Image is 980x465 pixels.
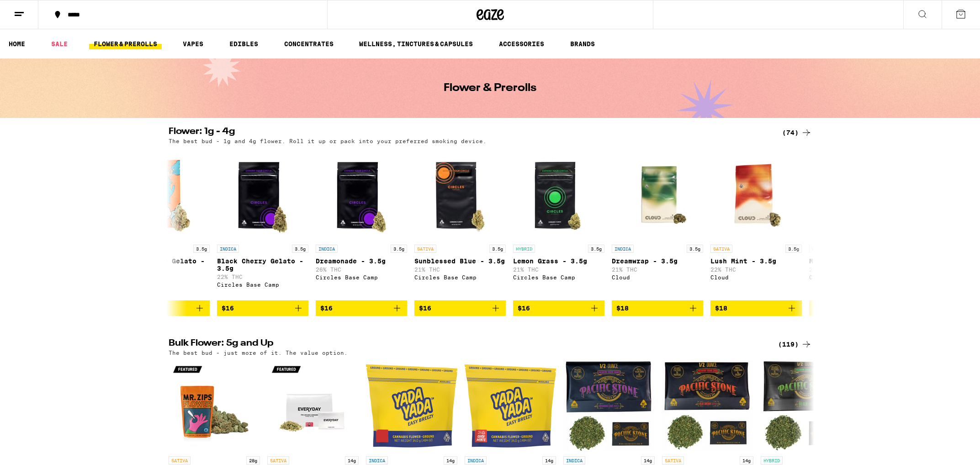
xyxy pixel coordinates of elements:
img: Pacific Stone - Blue Dream Pre-Ground - 14g [662,360,753,452]
h2: Bulk Flower: 5g and Up [169,339,767,350]
button: Add to bag [118,300,210,316]
p: INDICA [366,456,388,465]
button: Add to bag [612,300,703,316]
img: Circles Base Camp - Black Cherry Gelato - 3.5g [217,149,308,240]
p: Black Cherry Gelato - 3.5g [217,257,308,272]
a: HOME [4,38,30,49]
a: CONCENTRATES [280,38,338,49]
p: INDICA [316,245,338,253]
p: 3.5g [687,245,703,253]
p: SATIVA [710,245,732,253]
img: Circles Base Camp - Dreamonade - 3.5g [316,149,407,240]
a: Open page for Mochi Gelato - 3.5g from Cloud [809,149,901,300]
button: Add to bag [316,300,407,316]
p: SATIVA [414,245,436,253]
span: $16 [222,305,234,312]
div: Circles Base Camp [513,274,604,280]
p: 14g [740,456,753,465]
p: 3.5g [785,245,802,253]
p: INDICA [563,456,585,465]
a: (119) [778,339,812,350]
p: 3.5g [391,245,407,253]
a: FLOWER & PREROLLS [89,38,162,49]
p: 23% THC [118,274,210,280]
h2: Flower: 1g - 4g [169,127,767,138]
a: EDIBLES [225,38,263,49]
a: BRANDS [566,38,599,49]
div: Circles Base Camp [217,282,308,288]
p: 28g [246,456,260,465]
a: Open page for Lemon Grass - 3.5g from Circles Base Camp [513,149,604,300]
div: Anarchy [118,282,210,288]
div: Circles Base Camp [414,274,506,280]
div: Circles Base Camp [316,274,407,280]
p: 14g [542,456,556,465]
p: SATIVA [267,456,289,465]
p: 3.5g [193,245,210,253]
img: Cloud - Dreamwrap - 3.5g [612,149,703,240]
img: Circles Base Camp - Sunblessed Blue - 3.5g [414,149,506,240]
span: $16 [419,305,431,312]
p: 22% THC [217,274,308,280]
p: HYBRID [809,245,831,253]
p: 3.5g [292,245,308,253]
span: $18 [715,305,727,312]
p: 22% THC [710,267,802,273]
a: Open page for Dreamonade - 3.5g from Circles Base Camp [316,149,407,300]
div: Cloud [612,274,703,280]
button: Add to bag [217,300,308,316]
img: Anarchy - Lemon Cherry Gelato - 3.5g [118,149,210,240]
p: The best bud - just more of it. The value option. [169,350,348,356]
p: HYBRID [513,245,535,253]
p: 21% THC [612,267,703,273]
p: HYBRID [761,456,783,465]
a: (74) [782,127,812,138]
h1: Flower & Prerolls [444,83,536,94]
button: Add to bag [513,300,604,316]
p: Lemon Cherry Gelato - 3.5g [118,257,210,272]
p: Lemon Grass - 3.5g [513,257,604,265]
span: $16 [518,305,530,312]
span: $18 [814,305,826,312]
p: Dreamwrap - 3.5g [612,257,703,265]
p: Dreamonade - 3.5g [316,257,407,265]
img: Everyday - Apple Jack Pre-Ground - 14g [267,360,359,452]
img: Yada Yada - Gush Mints Pre-Ground - 14g [465,360,556,452]
button: Add to bag [809,300,901,316]
span: $18 [616,305,629,312]
button: Add to bag [414,300,506,316]
a: VAPES [178,38,208,49]
p: Lush Mint - 3.5g [710,257,802,265]
a: ACCESSORIES [494,38,549,49]
img: Cloud - Lush Mint - 3.5g [710,149,802,240]
p: 21% THC [513,267,604,273]
p: 26% THC [809,267,901,273]
p: Sunblessed Blue - 3.5g [414,257,506,265]
a: Open page for Lush Mint - 3.5g from Cloud [710,149,802,300]
p: INDICA [217,245,239,253]
img: Pacific Stone - 805 Glue Pre-Ground - 14g [761,360,852,452]
span: $16 [320,305,333,312]
p: 26% THC [316,267,407,273]
p: Mochi Gelato - 3.5g [809,257,901,265]
a: Open page for Dreamwrap - 3.5g from Cloud [612,149,703,300]
a: WELLNESS, TINCTURES & CAPSULES [355,38,477,49]
img: Cloud - Mochi Gelato - 3.5g [809,149,901,240]
button: Add to bag [710,300,802,316]
img: Pacific Stone - Wedding Cake Pre-Ground - 14g [563,360,655,452]
p: INDICA [465,456,487,465]
div: Cloud [809,274,901,280]
img: Circles Base Camp - Lemon Grass - 3.5g [513,149,604,240]
p: SATIVA [169,456,191,465]
p: 3.5g [489,245,506,253]
a: Open page for Lemon Cherry Gelato - 3.5g from Anarchy [118,149,210,300]
p: 3.5g [588,245,604,253]
img: Yada Yada - Glitter Bomb Pre-Ground - 14g [366,360,457,452]
p: 14g [345,456,359,465]
p: 14g [641,456,655,465]
img: Mr. Zips - Sunshine Punch - 28g [169,360,260,452]
p: 14g [444,456,457,465]
div: Cloud [710,274,802,280]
